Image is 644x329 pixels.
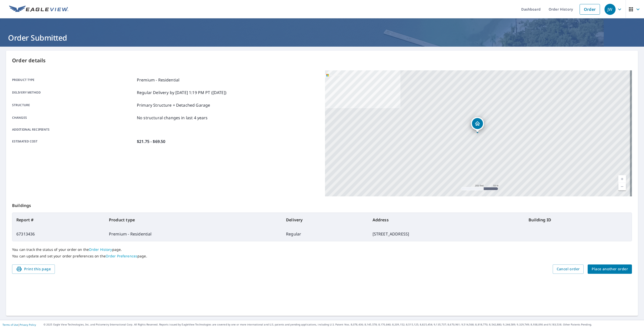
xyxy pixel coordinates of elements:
[20,323,36,326] a: Privacy Policy
[12,115,135,121] p: Changes
[12,102,135,108] p: Structure
[44,323,641,326] p: © 2025 Eagle View Technologies, Inc. and Pictometry International Corp. All Rights Reserved. Repo...
[137,89,226,96] p: Regular Delivery by [DATE] 1:19 PM PT ([DATE])
[89,247,112,252] a: Order History
[588,264,632,274] button: Place another order
[618,183,626,190] a: Current Level 17, Zoom Out
[369,213,525,227] th: Address
[525,213,632,227] th: Building ID
[557,266,580,272] span: Cancel order
[3,323,36,326] p: |
[6,33,638,43] h1: Order Submitted
[580,4,600,15] a: Order
[369,227,525,241] td: [STREET_ADDRESS]
[12,57,632,64] p: Order details
[282,213,369,227] th: Delivery
[137,77,179,83] p: Premium - Residential
[12,196,632,213] p: Buildings
[16,266,51,272] span: Print this page
[9,6,68,13] img: EV Logo
[12,227,105,241] td: 67313436
[12,89,135,96] p: Delivery method
[12,127,135,132] p: Additional recipients
[137,102,210,108] p: Primary Structure + Detached Garage
[105,213,282,227] th: Product type
[471,117,484,133] div: Dropped pin, building 1, Residential property, 6726 Hilldale Ct Greendale, WI 53129
[137,115,208,121] p: No structural changes in last 4 years
[137,138,165,144] p: $21.75 - $69.50
[12,77,135,83] p: Product type
[592,266,628,272] span: Place another order
[12,138,135,144] p: Estimated cost
[12,264,55,274] button: Print this page
[618,175,626,183] a: Current Level 17, Zoom In
[12,213,105,227] th: Report #
[106,254,137,258] a: Order Preferences
[105,227,282,241] td: Premium - Residential
[3,323,18,326] a: Terms of Use
[553,264,584,274] button: Cancel order
[12,254,632,258] p: You can update and set your order preferences on the page.
[12,247,632,252] p: You can track the status of your order on the page.
[605,4,616,15] div: JW
[282,227,369,241] td: Regular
